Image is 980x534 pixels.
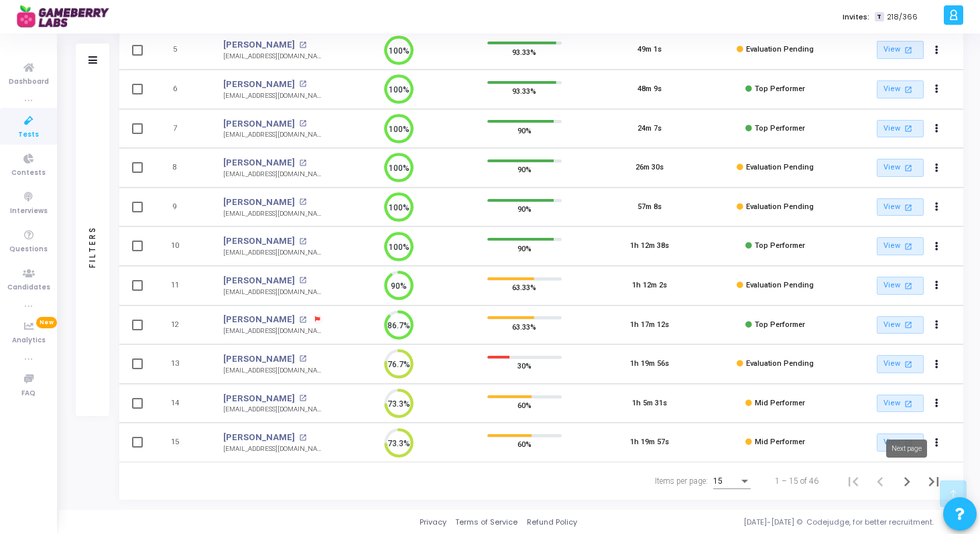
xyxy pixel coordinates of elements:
[637,123,662,135] div: 24m 7s
[877,316,924,334] a: View
[746,45,814,54] span: Evaluation Pending
[877,159,924,177] a: View
[928,237,946,256] button: Actions
[902,162,914,174] mat-icon: open_in_new
[153,148,210,188] td: 8
[18,129,39,141] span: Tests
[902,123,914,134] mat-icon: open_in_new
[902,280,914,291] mat-icon: open_in_new
[7,282,50,293] span: Candidates
[632,280,667,291] div: 1h 12m 2s
[223,78,295,91] a: [PERSON_NAME]
[920,468,947,494] button: Last page
[223,196,295,209] a: [PERSON_NAME]
[299,80,306,88] mat-icon: open_in_new
[928,355,946,374] button: Actions
[637,44,662,56] div: 49m 1s
[713,476,723,486] span: 15
[517,241,532,255] span: 90%
[153,423,210,462] td: 15
[928,276,946,295] button: Actions
[223,405,323,415] div: [EMAIL_ADDRESS][DOMAIN_NAME]
[630,320,669,331] div: 1h 17m 12s
[223,235,295,248] a: [PERSON_NAME]
[928,41,946,60] button: Actions
[630,358,669,370] div: 1h 19m 56s
[637,202,662,213] div: 57m 8s
[299,238,306,245] mat-icon: open_in_new
[223,248,323,258] div: [EMAIL_ADDRESS][DOMAIN_NAME]
[512,281,536,294] span: 63.33%
[928,159,946,178] button: Actions
[223,38,295,52] a: [PERSON_NAME]
[746,359,814,368] span: Evaluation Pending
[928,198,946,216] button: Actions
[928,394,946,413] button: Actions
[223,352,295,366] a: [PERSON_NAME]
[755,241,805,250] span: Top Performer
[630,241,669,252] div: 1h 12m 38s
[517,438,532,451] span: 60%
[223,326,323,336] div: [EMAIL_ADDRESS][DOMAIN_NAME]
[299,355,306,362] mat-icon: open_in_new
[153,70,210,109] td: 6
[755,84,805,93] span: Top Performer
[17,3,117,30] img: logo
[517,359,532,373] span: 30%
[299,316,306,324] mat-icon: open_in_new
[902,84,914,95] mat-icon: open_in_new
[10,206,48,217] span: Interviews
[902,241,914,252] mat-icon: open_in_new
[9,244,48,255] span: Questions
[877,120,924,138] a: View
[223,366,323,376] div: [EMAIL_ADDRESS][DOMAIN_NAME]
[877,80,924,98] a: View
[746,163,814,172] span: Evaluation Pending
[223,209,323,219] div: [EMAIL_ADDRESS][DOMAIN_NAME]
[455,517,517,528] a: Terms of Service
[886,440,927,458] div: Next page
[153,266,210,306] td: 11
[299,277,306,284] mat-icon: open_in_new
[223,130,323,140] div: [EMAIL_ADDRESS][DOMAIN_NAME]
[902,44,914,56] mat-icon: open_in_new
[517,399,532,412] span: 60%
[630,437,669,448] div: 1h 19m 57s
[299,42,306,49] mat-icon: open_in_new
[746,202,814,211] span: Evaluation Pending
[877,395,924,413] a: View
[928,80,946,99] button: Actions
[843,11,869,23] label: Invites:
[517,163,532,176] span: 90%
[577,517,963,528] div: [DATE]-[DATE] © Codejudge, for better recruitment.
[877,237,924,255] a: View
[877,277,924,295] a: View
[223,117,295,131] a: [PERSON_NAME]
[755,438,805,446] span: Mid Performer
[223,156,295,170] a: [PERSON_NAME]
[223,392,295,405] a: [PERSON_NAME]
[840,468,867,494] button: First page
[775,475,818,487] div: 1 – 15 of 46
[9,76,49,88] span: Dashboard
[902,319,914,330] mat-icon: open_in_new
[299,434,306,442] mat-icon: open_in_new
[512,45,536,58] span: 93.33%
[223,274,295,287] a: [PERSON_NAME]
[902,398,914,409] mat-icon: open_in_new
[153,30,210,70] td: 5
[86,173,99,320] div: Filters
[928,119,946,138] button: Actions
[755,320,805,329] span: Top Performer
[11,168,46,179] span: Contests
[153,188,210,227] td: 9
[928,316,946,334] button: Actions
[420,517,446,528] a: Privacy
[902,202,914,213] mat-icon: open_in_new
[746,281,814,289] span: Evaluation Pending
[755,399,805,407] span: Mid Performer
[36,317,57,328] span: New
[223,287,323,297] div: [EMAIL_ADDRESS][DOMAIN_NAME]
[12,335,46,346] span: Analytics
[153,226,210,266] td: 10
